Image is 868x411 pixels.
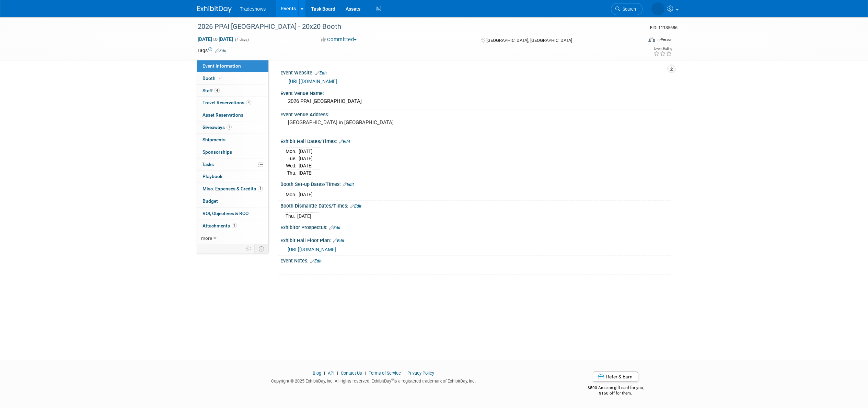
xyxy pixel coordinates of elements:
a: Edit [215,48,227,53]
div: Exhibitor Prospectus: [280,222,671,231]
span: Attachments [202,223,237,228]
img: Format-Inperson.png [648,37,655,42]
td: Thu. [286,169,299,177]
span: 1 [258,186,263,191]
span: Giveaways [202,125,232,130]
span: | [335,371,340,376]
a: API [328,371,334,376]
td: [DATE] [299,169,313,177]
span: (4 days) [234,37,249,42]
div: $150 off for them. [560,390,671,396]
a: Privacy Policy [407,371,434,376]
td: Mon. [286,191,299,198]
a: more [197,232,268,244]
img: ExhibitDay [197,6,232,13]
span: Shipments [202,137,225,142]
span: | [322,371,327,376]
span: Sponsorships [202,149,232,155]
div: Event Venue Address: [280,109,671,118]
td: Tags [197,47,227,54]
span: Budget [202,198,218,204]
td: [DATE] [297,212,311,220]
a: [URL][DOMAIN_NAME] [289,79,337,84]
div: 2026 PPAI [GEOGRAPHIC_DATA] - 20x20 Booth [195,21,632,33]
i: Booth reservation complete [219,76,222,80]
td: [DATE] [299,148,313,155]
div: Exhibit Hall Floor Plan: [280,235,671,244]
a: Refer & Earn [593,372,638,382]
span: 1 [232,223,237,228]
span: [DATE] [DATE] [197,36,233,42]
a: Staff4 [197,85,268,97]
span: to [212,36,219,42]
a: Blog [313,371,321,376]
span: Playbook [202,174,222,179]
div: Event Notes: [280,256,671,265]
a: Playbook [197,171,268,183]
div: Copyright © 2025 ExhibitDay, Inc. All rights reserved. ExhibitDay is a registered trademark of Ex... [197,376,550,384]
a: Shipments [197,134,268,146]
a: ROI, Objectives & ROO [197,208,268,220]
td: [DATE] [299,162,313,169]
div: Booth Set-up Dates/Times: [280,179,671,188]
div: Event Format [602,36,673,46]
a: Giveaways1 [197,121,268,133]
span: Asset Reservations [202,112,243,118]
a: Edit [343,182,354,187]
div: Event Website: [280,68,671,77]
a: Edit [350,204,361,209]
span: [GEOGRAPHIC_DATA], [GEOGRAPHIC_DATA] [486,38,572,43]
span: 4 [215,88,220,93]
td: Thu. [286,212,297,220]
span: 4 [246,100,251,105]
span: Travel Reservations [202,100,251,105]
sup: ® [391,378,394,381]
td: [DATE] [299,191,313,198]
span: 1 [227,125,232,130]
td: Tue. [286,155,299,162]
span: Booth [202,75,223,81]
td: Toggle Event Tabs [254,244,268,253]
td: [DATE] [299,155,313,162]
span: | [402,371,406,376]
a: Sponsorships [197,146,268,158]
div: $500 Amazon gift card for you, [560,380,671,396]
div: 2026 PPAI [GEOGRAPHIC_DATA] [286,96,666,107]
a: Travel Reservations4 [197,97,268,109]
span: Misc. Expenses & Credits [202,186,263,191]
span: ROI, Objectives & ROO [202,211,248,216]
div: Exhibit Hall Dates/Times: [280,136,671,145]
td: Personalize Event Tab Strip [243,244,255,253]
span: Tasks [202,162,214,167]
span: Staff [202,88,220,93]
a: Edit [310,259,322,263]
a: Terms of Service [369,371,401,376]
span: more [201,235,212,241]
a: Search [582,3,614,15]
span: Search [592,7,607,12]
a: Edit [333,238,344,243]
div: Event Rating [653,47,672,50]
a: Attachments1 [197,220,268,232]
a: Booth [197,72,268,84]
a: Edit [329,225,340,230]
a: [URL][DOMAIN_NAME] [288,247,336,252]
img: Linda Yilmazian [623,4,664,11]
span: Event ID: 11135686 [650,25,678,30]
span: | [363,371,368,376]
a: Asset Reservations [197,109,268,121]
a: Edit [315,71,327,75]
a: Misc. Expenses & Credits1 [197,183,268,195]
td: Wed. [286,162,299,169]
span: Tradeshows [240,6,266,12]
span: Event Information [202,63,241,69]
td: Mon. [286,148,299,155]
a: Budget [197,195,268,207]
div: Booth Dismantle Dates/Times: [280,201,671,210]
a: Event Information [197,60,268,72]
div: Event Venue Name: [280,88,671,97]
a: Tasks [197,158,268,171]
button: Committed [319,36,359,43]
a: Edit [339,139,350,144]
